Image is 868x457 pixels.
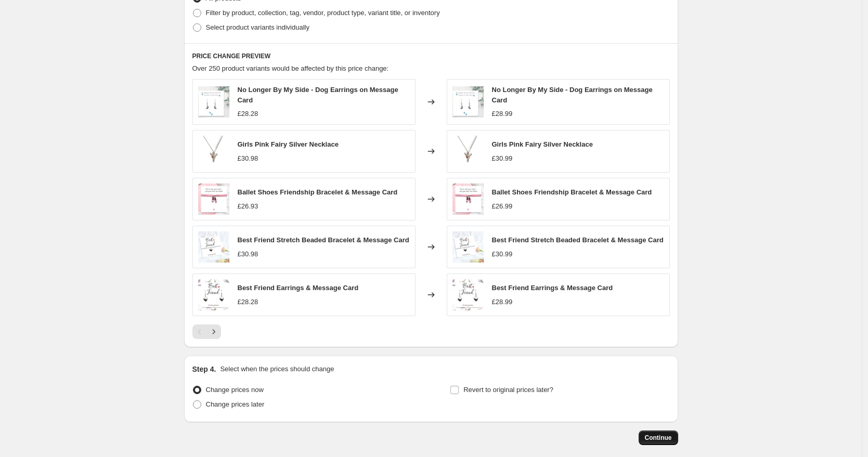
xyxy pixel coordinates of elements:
span: Girls Pink Fairy Silver Necklace [238,140,339,148]
div: £28.28 [238,109,258,119]
span: Ballet Shoes Friendship Bracelet & Message Card [238,188,398,196]
button: Next [206,324,221,339]
div: £30.98 [238,153,258,164]
div: £30.99 [492,153,513,164]
span: Over 250 product variants would be affected by this price change: [192,64,389,72]
div: £26.93 [238,201,258,212]
img: S069723000_0_80x.jpg [452,184,484,215]
span: Filter by product, collection, tag, vendor, product type, variant title, or inventory [206,9,440,17]
div: £28.99 [492,109,513,119]
span: Best Friend Stretch Beaded Bracelet & Message Card [492,236,664,244]
span: Best Friend Earrings & Message Card [238,284,359,292]
h6: PRICE CHANGE PREVIEW [192,52,670,60]
div: £30.99 [492,249,513,259]
p: Select when the prices should change [220,364,334,374]
h2: Step 4. [192,364,216,374]
span: Change prices now [206,386,264,394]
div: £30.98 [238,249,258,259]
span: No Longer By My Side - Dog Earrings on Message Card [238,86,398,104]
div: £28.28 [238,297,258,307]
img: S069723279_0_80x.jpg [198,279,229,310]
span: Best Friend Stretch Beaded Bracelet & Message Card [238,236,409,244]
span: Best Friend Earrings & Message Card [492,284,613,292]
img: S069723279_0_80x.jpg [452,279,484,310]
img: S069723018_0_80x.jpg [452,86,484,117]
img: S069723275_0_80x.jpg [452,231,484,263]
span: No Longer By My Side - Dog Earrings on Message Card [492,86,653,104]
img: S069723018_0_80x.jpg [198,86,229,117]
nav: Pagination [192,324,221,339]
div: £28.99 [492,297,513,307]
span: Revert to original prices later? [463,386,553,394]
img: S069723275_0_80x.jpg [198,231,229,263]
img: S069868191_0_80x.jpg [452,136,484,167]
img: S069723000_0_80x.jpg [198,184,229,215]
span: Change prices later [206,400,265,408]
span: Select product variants individually [206,23,309,31]
span: Ballet Shoes Friendship Bracelet & Message Card [492,188,652,196]
span: Girls Pink Fairy Silver Necklace [492,140,593,148]
div: £26.99 [492,201,513,212]
img: S069868191_0_80x.jpg [198,136,229,167]
button: Continue [639,430,678,445]
span: Continue [645,434,672,442]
